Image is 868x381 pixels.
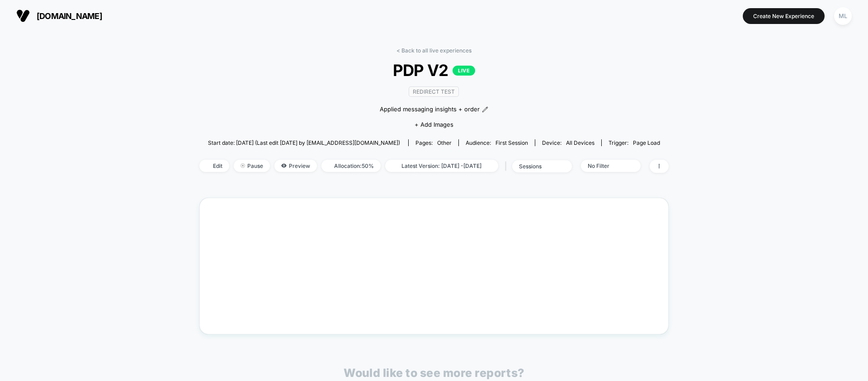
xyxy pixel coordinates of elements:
div: Pages: [415,139,452,146]
button: Create New Experience [743,8,825,24]
div: Trigger: [609,139,660,146]
span: Applied messaging insights + order [380,105,480,114]
span: | [503,160,512,173]
span: Allocation: 50% [321,160,381,172]
a: < Back to all live experiences [396,47,472,54]
span: Device: [535,139,601,146]
img: end [241,163,245,168]
span: all devices [566,139,594,146]
div: Audience: [466,139,528,146]
p: LIVE [453,66,475,76]
div: sessions [519,163,555,170]
span: Start date: [DATE] (Last edit [DATE] by [EMAIL_ADDRESS][DOMAIN_NAME]) [208,139,400,146]
span: Pause [234,160,270,172]
span: other [437,139,452,146]
span: Edit [199,160,229,172]
img: Visually logo [16,9,30,23]
button: [DOMAIN_NAME] [14,9,105,23]
p: Would like to see more reports? [344,366,524,380]
span: Latest Version: [DATE] - [DATE] [385,160,498,172]
span: Preview [274,160,317,172]
span: Page Load [633,139,660,146]
span: PDP V2 [223,61,645,80]
div: ML [834,7,852,25]
button: ML [831,7,854,25]
span: [DOMAIN_NAME] [37,11,102,21]
div: No Filter [588,162,624,169]
span: + Add Images [415,121,453,128]
span: First Session [495,139,528,146]
span: Redirect Test [409,86,459,97]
